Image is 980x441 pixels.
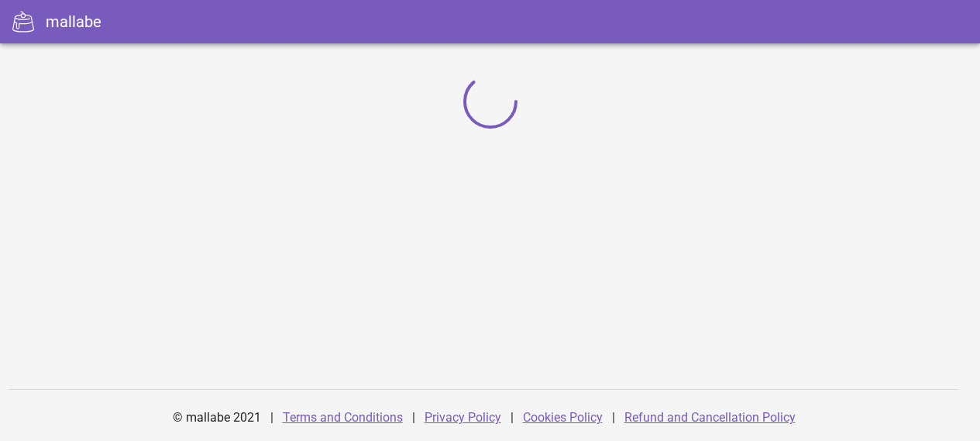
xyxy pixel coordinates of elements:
a: Refund and Cancellation Policy [624,410,796,425]
div: © mallabe 2021 [163,399,270,436]
a: Privacy Policy [425,410,501,425]
div: | [412,399,415,436]
div: | [270,399,273,436]
div: | [612,399,615,436]
a: Terms and Conditions [283,410,403,425]
a: Cookies Policy [523,410,603,425]
div: mallabe [46,10,101,33]
div: | [511,399,514,436]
